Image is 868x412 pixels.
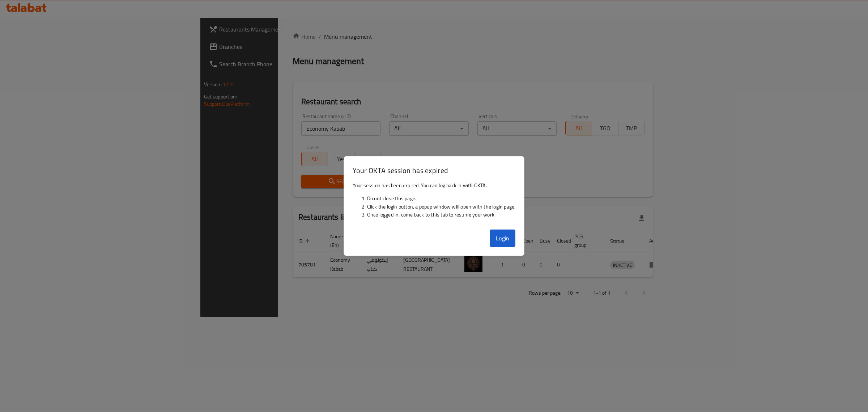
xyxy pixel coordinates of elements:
li: Once logged in, come back to this tab to resume your work. [367,211,516,219]
h3: Your OKTA session has expired [353,165,516,176]
li: Do not close this page. [367,194,516,202]
div: Your session has been expired. You can log back in with OKTA. [344,178,524,227]
button: Login [490,230,516,247]
li: Click the login button, a popup window will open with the login page. [367,203,516,211]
